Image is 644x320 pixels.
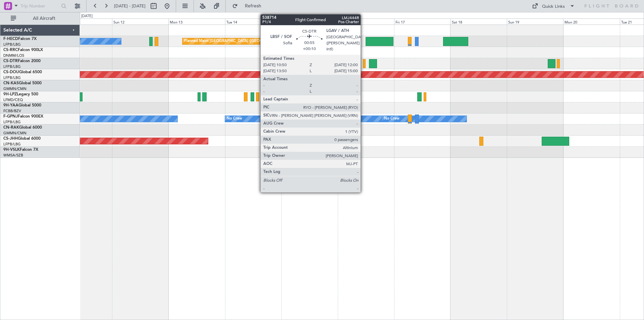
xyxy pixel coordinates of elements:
a: DNMM/LOS [3,53,24,58]
div: Thu 16 [338,18,394,25]
div: Planned Maint [GEOGRAPHIC_DATA] ([GEOGRAPHIC_DATA]) [184,36,290,46]
a: WMSA/SZB [3,153,23,158]
a: GMMN/CMN [3,131,26,136]
a: CN-KASGlobal 5000 [3,81,42,85]
a: FCBB/BZV [3,108,21,113]
span: CS-RRC [3,48,18,52]
span: CN-KAS [3,81,19,85]
a: LFPB/LBG [3,120,21,125]
button: Quick Links [529,1,578,11]
a: LFPB/LBG [3,142,21,147]
input: Trip Number [20,1,59,11]
span: [DATE] - [DATE] [114,3,146,9]
a: F-GPNJFalcon 900EX [3,115,43,119]
div: Quick Links [542,3,565,10]
div: Mon 20 [563,18,620,25]
div: No Crew [384,114,399,124]
a: CS-JHHGlobal 6000 [3,137,41,141]
span: CS-JHH [3,137,18,141]
div: Sat 18 [450,18,507,25]
div: Sat 11 [56,18,112,25]
a: GMMN/CMN [3,86,26,91]
span: 9H-YAA [3,103,18,107]
button: All Aircraft [7,13,73,24]
div: Fri 17 [394,18,450,25]
span: Refresh [239,4,267,8]
span: F-GPNJ [3,115,18,119]
div: Sun 19 [507,18,563,25]
a: CS-DOUGlobal 6500 [3,70,42,74]
a: 9H-LPZLegacy 500 [3,92,38,96]
div: Tue 14 [225,18,281,25]
div: [DATE] [81,13,93,19]
a: 9H-VSLKFalcon 7X [3,148,38,152]
div: Mon 13 [168,18,225,25]
span: CS-DTR [3,59,18,63]
div: Wed 15 [281,18,338,25]
a: LFPB/LBG [3,75,21,80]
div: No Crew [227,114,242,124]
span: CS-DOU [3,70,19,74]
a: CN-RAKGlobal 6000 [3,126,42,130]
span: F-HECD [3,37,18,41]
a: LFPB/LBG [3,42,21,47]
a: CS-DTRFalcon 2000 [3,59,41,63]
a: F-HECDFalcon 7X [3,37,37,41]
a: 9H-YAAGlobal 5000 [3,103,41,107]
a: LFMD/CEQ [3,97,23,102]
a: LFPB/LBG [3,64,21,69]
span: All Aircraft [17,16,71,21]
div: Sun 12 [112,18,168,25]
span: 9H-VSLK [3,148,20,152]
a: CS-RRCFalcon 900LX [3,48,43,52]
button: Refresh [229,1,269,11]
span: 9H-LPZ [3,92,17,96]
span: CN-RAK [3,126,19,130]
